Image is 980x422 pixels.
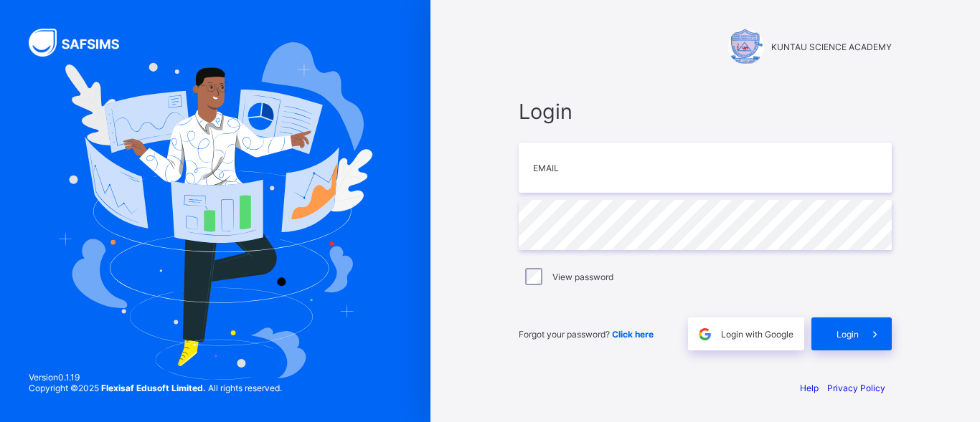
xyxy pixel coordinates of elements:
span: Version 0.1.19 [29,372,282,383]
span: Login [837,329,859,340]
a: Help [800,383,819,393]
a: Privacy Policy [827,383,885,393]
span: KUNTAU SCIENCE ACADEMY [771,42,892,52]
span: Login with Google [721,329,793,340]
span: Copyright © 2025 All rights reserved. [29,383,282,393]
a: Click here [612,329,654,340]
span: Login [519,99,892,124]
img: SAFSIMS Logo [29,29,136,57]
label: View password [552,272,613,282]
span: Forgot your password? [519,329,654,340]
img: Hero Image [58,42,372,380]
img: google.396cfc9801f0270233282035f929180a.svg [697,326,713,342]
strong: Flexisaf Edusoft Limited. [101,383,206,393]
